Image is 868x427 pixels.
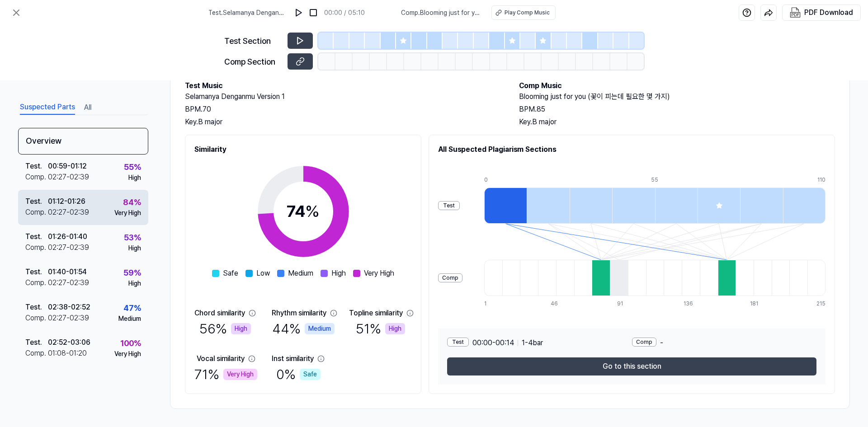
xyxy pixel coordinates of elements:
[684,300,702,308] div: 136
[447,338,469,347] div: Test
[25,277,48,288] div: Comp .
[118,314,141,324] div: Medium
[194,364,257,385] div: 71 %
[224,56,282,68] div: Comp Section
[25,207,48,218] div: Comp .
[331,268,346,279] span: High
[84,100,91,115] button: All
[484,300,502,308] div: 1
[223,369,257,380] div: Very High
[438,144,826,155] h2: All Suspected Plagiarism Sections
[185,104,501,115] div: BPM. 70
[224,35,282,47] div: Test Section
[519,80,835,91] h2: Comp Music
[272,319,335,339] div: 44 %
[197,353,245,364] div: Vocal similarity
[742,8,751,17] img: help
[438,201,460,210] div: Test
[632,338,656,347] div: Comp
[48,161,87,172] div: 00:59 - 01:12
[231,323,251,334] div: High
[185,80,501,91] h2: Test Music
[128,279,141,288] div: High
[750,300,768,308] div: 181
[114,208,141,218] div: Very High
[788,5,855,20] button: PDF Download
[491,5,556,20] button: Play Comp Music
[817,176,826,184] div: 110
[48,337,90,348] div: 02:52 - 03:06
[48,172,89,183] div: 02:27 - 02:39
[349,308,403,319] div: Topline similarity
[288,268,313,279] span: Medium
[208,8,288,18] span: Test . Selamanya Denganmu Version 1
[764,8,773,17] img: share
[199,319,251,339] div: 56 %
[25,337,48,348] div: Test .
[25,161,48,172] div: Test .
[790,7,801,18] img: PDF Download
[324,8,365,18] div: 00:00 / 05:10
[48,302,90,313] div: 02:38 - 02:52
[48,348,87,359] div: 01:08 - 01:20
[356,319,405,339] div: 51 %
[20,100,75,115] button: Suspected Parts
[632,338,817,348] div: -
[194,308,245,319] div: Chord similarity
[651,176,693,184] div: 55
[505,9,550,17] div: Play Comp Music
[128,173,141,183] div: High
[25,302,48,313] div: Test .
[114,349,141,359] div: Very High
[617,300,635,308] div: 91
[48,207,89,218] div: 02:27 - 02:39
[123,267,141,279] div: 59 %
[272,353,314,364] div: Inst similarity
[551,300,569,308] div: 46
[48,313,89,324] div: 02:27 - 02:39
[25,172,48,183] div: Comp .
[123,196,141,208] div: 84 %
[25,242,48,253] div: Comp .
[256,268,270,279] span: Low
[25,313,48,324] div: Comp .
[276,364,321,385] div: 0 %
[385,323,405,334] div: High
[18,128,148,155] div: Overview
[294,8,303,17] img: play
[48,231,87,242] div: 01:26 - 01:40
[48,277,89,288] div: 02:27 - 02:39
[48,196,85,207] div: 01:12 - 01:26
[300,369,321,380] div: Safe
[25,196,48,207] div: Test .
[25,267,48,277] div: Test .
[804,7,853,19] div: PDF Download
[484,176,527,184] div: 0
[124,231,141,244] div: 53 %
[194,144,412,155] h2: Similarity
[272,308,326,319] div: Rhythm similarity
[287,199,320,224] div: 74
[401,8,481,18] span: Comp . Blooming just for you (꽃이 피는데 필요한 몇 가지)
[447,357,816,375] button: Go to this section
[120,337,141,349] div: 100 %
[48,267,87,277] div: 01:40 - 01:54
[123,302,141,314] div: 47 %
[438,273,462,282] div: Comp
[124,161,141,173] div: 55 %
[25,348,48,359] div: Comp .
[522,338,543,348] span: 1 - 4 bar
[185,91,501,102] h2: Selamanya Denganmu Version 1
[519,117,835,127] div: Key. B major
[472,338,514,348] span: 00:00 - 00:14
[305,323,335,334] div: Medium
[25,231,48,242] div: Test .
[185,117,501,127] div: Key. B major
[816,300,826,308] div: 215
[128,244,141,253] div: High
[305,202,320,221] span: %
[519,91,835,102] h2: Blooming just for you (꽃이 피는데 필요한 몇 가지)
[519,104,835,115] div: BPM. 85
[223,268,238,279] span: Safe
